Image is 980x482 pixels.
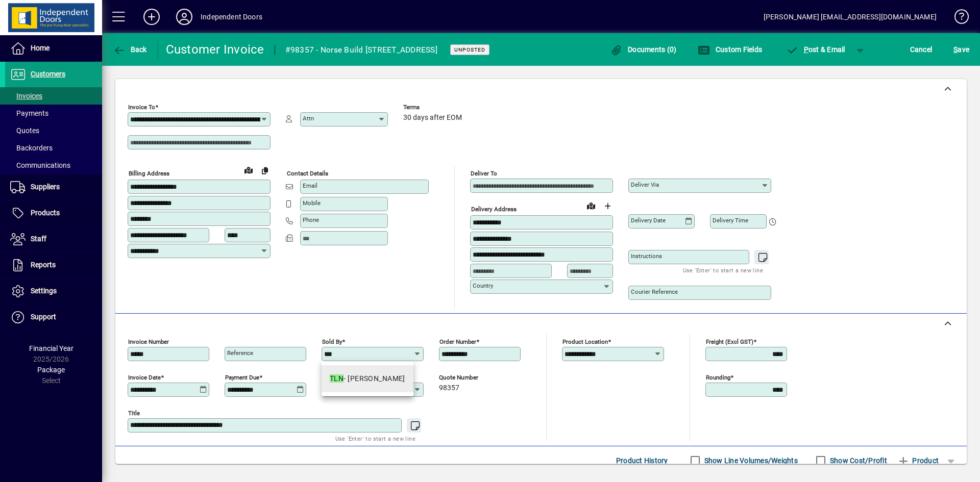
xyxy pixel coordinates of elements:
[10,144,53,152] span: Backorders
[953,45,958,54] span: S
[471,170,497,177] mat-label: Deliver To
[322,365,413,392] mat-option: TLN - Tania Laurie-Newlove
[5,122,102,139] a: Quotes
[303,199,321,207] mat-label: Mobile
[303,115,314,122] mat-label: Attn
[168,8,201,26] button: Profile
[5,87,102,105] a: Invoices
[599,198,616,214] button: Choose address
[698,45,762,54] span: Custom Fields
[5,226,102,252] a: Staff
[764,9,937,25] div: [PERSON_NAME] [EMAIL_ADDRESS][DOMAIN_NAME]
[695,40,765,59] button: Custom Fields
[908,40,935,59] button: Cancel
[439,338,476,345] mat-label: Order number
[562,338,608,345] mat-label: Product location
[31,183,60,191] span: Suppliers
[5,157,102,174] a: Communications
[135,8,168,26] button: Add
[330,374,344,383] em: TLN
[31,313,56,321] span: Support
[128,104,155,111] mat-label: Invoice To
[5,105,102,122] a: Payments
[951,40,972,59] button: Save
[37,366,65,374] span: Package
[706,338,753,345] mat-label: Freight (excl GST)
[953,41,969,58] span: ave
[786,45,845,54] span: ost & Email
[608,40,679,59] button: Documents (0)
[10,109,48,117] span: Payments
[610,45,677,54] span: Documents (0)
[5,305,102,330] a: Support
[439,374,500,381] span: Quote number
[225,374,259,381] mat-label: Payment due
[110,40,150,59] button: Back
[31,235,46,243] span: Staff
[128,338,169,345] mat-label: Invoice number
[403,114,462,122] span: 30 days after EOM
[828,455,887,466] label: Show Cost/Profit
[5,139,102,157] a: Backorders
[947,2,967,35] a: Knowledge Base
[113,45,147,54] span: Back
[102,40,158,59] app-page-header-button: Back
[616,452,668,469] span: Product History
[473,282,493,289] mat-label: Country
[583,197,599,214] a: View on map
[31,70,65,78] span: Customers
[31,287,57,295] span: Settings
[322,338,342,345] mat-label: Sold by
[285,42,437,58] div: #98357 - Norse Build [STREET_ADDRESS]
[5,278,102,304] a: Settings
[29,344,73,352] span: Financial Year
[166,41,264,58] div: Customer Invoice
[10,161,70,169] span: Communications
[804,45,808,54] span: P
[631,288,678,295] mat-label: Courier Reference
[631,181,659,188] mat-label: Deliver via
[128,374,161,381] mat-label: Invoice date
[5,36,102,61] a: Home
[713,217,748,224] mat-label: Delivery time
[240,162,257,178] a: View on map
[612,451,672,470] button: Product History
[631,217,666,224] mat-label: Delivery date
[5,252,102,278] a: Reports
[10,126,39,135] span: Quotes
[439,384,459,392] span: 98357
[683,264,763,276] mat-hint: Use 'Enter' to start a new line
[335,433,415,444] mat-hint: Use 'Enter' to start a new line
[257,162,273,179] button: Copy to Delivery address
[10,92,42,100] span: Invoices
[631,252,662,260] mat-label: Instructions
[454,46,485,53] span: Unposted
[31,261,56,269] span: Reports
[702,455,798,466] label: Show Line Volumes/Weights
[31,209,60,217] span: Products
[128,410,140,417] mat-label: Title
[897,452,939,469] span: Product
[330,373,405,384] div: - [PERSON_NAME]
[303,216,319,223] mat-label: Phone
[31,44,50,52] span: Home
[227,349,253,357] mat-label: Reference
[781,40,850,59] button: Post & Email
[303,182,317,189] mat-label: Email
[910,41,933,58] span: Cancel
[201,9,262,25] div: Independent Doors
[706,374,730,381] mat-label: Rounding
[5,200,102,226] a: Products
[892,451,944,470] button: Product
[403,104,464,111] span: Terms
[5,174,102,200] a: Suppliers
